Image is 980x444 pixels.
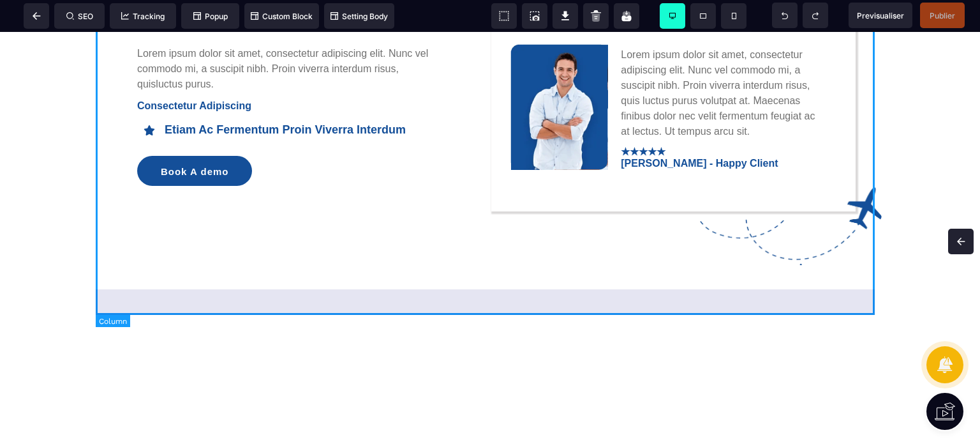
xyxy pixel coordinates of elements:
[66,11,93,21] span: SEO
[251,11,313,21] span: Custom Block
[621,126,824,137] div: [PERSON_NAME] - Happy Client
[193,11,228,21] span: Popup
[491,3,517,29] span: View components
[137,124,252,154] button: Book A demo
[693,144,884,233] img: 7c11718da672dcb1a2c4d28e4e456b13_tmpa3tdy_vv.png
[121,11,165,21] span: Tracking
[857,11,904,20] span: Previsualiser
[137,14,440,60] div: Lorem ipsum dolor sit amet, consectetur adipiscing elit. Nunc vel commodo mi, a suscipit nibh. Pr...
[137,68,251,79] b: Consectetur Adipiscing
[330,11,388,21] span: Setting Body
[930,11,955,20] span: Publier
[621,15,824,107] div: Lorem ipsum dolor sit amet, consectetur adipiscing elit. Nunc vel commodo mi, a suscipit nibh. Pr...
[849,3,912,28] span: Preview
[621,114,824,126] div: ★★★★★
[510,12,608,138] img: cfc49650f04120e6762a9f0e096f9468_tmp49b2dark.png
[522,3,547,29] span: Screenshot
[165,91,437,105] div: Etiam Ac Fermentum Proin Viverra Interdum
